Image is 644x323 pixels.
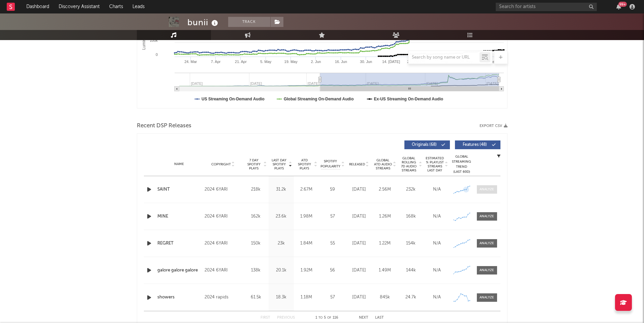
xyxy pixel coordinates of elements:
[157,240,202,247] a: REGRET
[374,186,396,193] div: 2.56M
[245,158,263,170] span: 7 Day Spotify Plays
[245,267,267,274] div: 138k
[157,162,202,167] div: Name
[400,186,422,193] div: 232k
[374,267,396,274] div: 1.49M
[308,314,345,322] div: 1 5 116
[202,97,265,101] text: US Streaming On-Demand Audio
[157,294,202,301] a: showers
[426,156,444,172] span: Estimated % Playlist Streams Last Day
[270,294,292,301] div: 18.3k
[296,240,317,247] div: 1.84M
[426,240,448,247] div: N/A
[408,55,480,60] input: Search by song name or URL
[150,38,158,42] text: 100k
[296,294,317,301] div: 1.18M
[270,267,292,274] div: 20.1k
[283,97,354,101] text: Global Streaming On-Demand Audio
[321,186,344,193] div: 59
[205,293,241,301] div: 2024 rapids
[321,240,344,247] div: 55
[245,294,267,301] div: 61.5k
[455,140,500,149] button: Features(48)
[270,158,288,170] span: Last Day Spotify Plays
[320,159,340,169] span: Spotify Popularity
[400,267,422,274] div: 144k
[375,316,384,320] button: Last
[296,158,313,170] span: ATD Spotify Plays
[426,294,448,301] div: N/A
[374,240,396,247] div: 1.22M
[400,156,418,172] span: Global Rolling 7D Audio Streams
[426,267,448,274] div: N/A
[400,294,422,301] div: 24.7k
[374,158,392,170] span: Global ATD Audio Streams
[277,316,295,320] button: Previous
[260,316,270,320] button: First
[157,267,202,274] a: galore galore galore
[348,294,370,301] div: [DATE]
[321,267,344,274] div: 56
[321,294,344,301] div: 57
[616,4,621,9] button: 99+
[426,213,448,220] div: N/A
[157,186,202,193] a: SAINT
[270,186,292,193] div: 31.2k
[348,267,370,274] div: [DATE]
[374,294,396,301] div: 845k
[187,17,220,28] div: bunii
[426,186,448,193] div: N/A
[496,3,597,11] input: Search for artists
[211,162,231,166] span: Copyright
[321,213,344,220] div: 57
[245,240,267,247] div: 150k
[205,213,241,221] div: 2024 6YARI
[245,186,267,193] div: 218k
[400,240,422,247] div: 154k
[205,266,241,274] div: 2024 6YARI
[327,316,331,319] span: of
[318,316,323,319] span: to
[618,2,627,7] div: 99 +
[296,186,317,193] div: 2.67M
[270,213,292,220] div: 23.6k
[205,186,241,194] div: 2024 6YARI
[404,140,450,149] button: Originals(68)
[374,213,396,220] div: 1.26M
[459,143,490,147] span: Features ( 48 )
[296,267,317,274] div: 1.92M
[349,162,365,166] span: Released
[296,213,317,220] div: 1.98M
[141,7,146,50] text: Luminate Daily Streams
[205,239,241,248] div: 2024 6YARI
[409,143,440,147] span: Originals ( 68 )
[348,213,370,220] div: [DATE]
[348,240,370,247] div: [DATE]
[137,122,191,130] span: Recent DSP Releases
[270,240,292,247] div: 23k
[359,316,368,320] button: Next
[400,213,422,220] div: 168k
[228,17,270,27] button: Track
[245,213,267,220] div: 162k
[374,97,443,101] text: Ex-US Streaming On-Demand Audio
[480,124,508,128] button: Export CSV
[348,186,370,193] div: [DATE]
[157,213,202,220] a: MINE
[452,154,472,174] div: Global Streaming Trend (Last 60D)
